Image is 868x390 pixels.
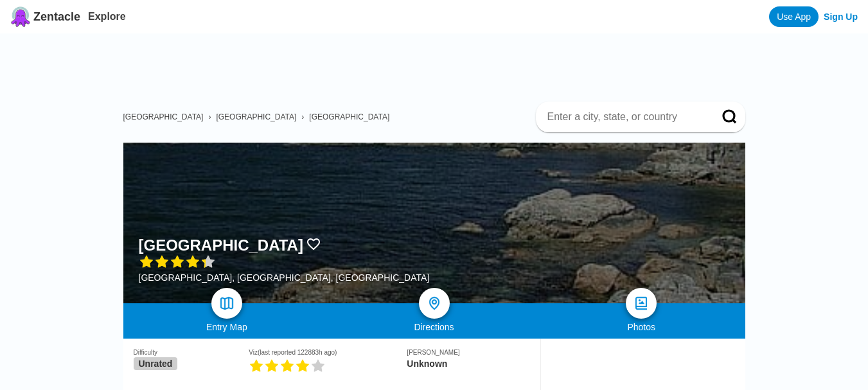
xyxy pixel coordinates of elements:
a: [GEOGRAPHIC_DATA] [309,112,389,121]
span: Zentacle [33,10,80,24]
a: [GEOGRAPHIC_DATA] [216,112,296,121]
div: [PERSON_NAME] [407,349,529,356]
a: Use App [769,6,819,27]
a: photos [626,288,657,319]
div: Directions [330,322,538,332]
div: Difficulty [134,349,249,356]
img: map [219,296,235,311]
a: Explore [88,11,126,22]
span: Unrated [134,357,178,370]
a: [GEOGRAPHIC_DATA] [123,112,204,121]
div: Entry Map [123,322,331,332]
a: Sign Up [824,12,858,22]
div: Unknown [407,359,529,369]
img: Zentacle logo [10,6,31,27]
img: photos [633,296,649,311]
div: Viz (last reported 122883h ago) [249,349,407,356]
img: directions [427,296,442,311]
input: Enter a city, state, or country [546,111,704,123]
span: › [301,112,304,121]
a: map [211,288,242,319]
div: Photos [538,322,745,332]
span: › [208,112,211,121]
a: Zentacle logoZentacle [10,6,80,27]
div: [GEOGRAPHIC_DATA], [GEOGRAPHIC_DATA], [GEOGRAPHIC_DATA] [139,272,430,283]
h1: [GEOGRAPHIC_DATA] [139,236,303,254]
iframe: Advertisement [134,33,745,91]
